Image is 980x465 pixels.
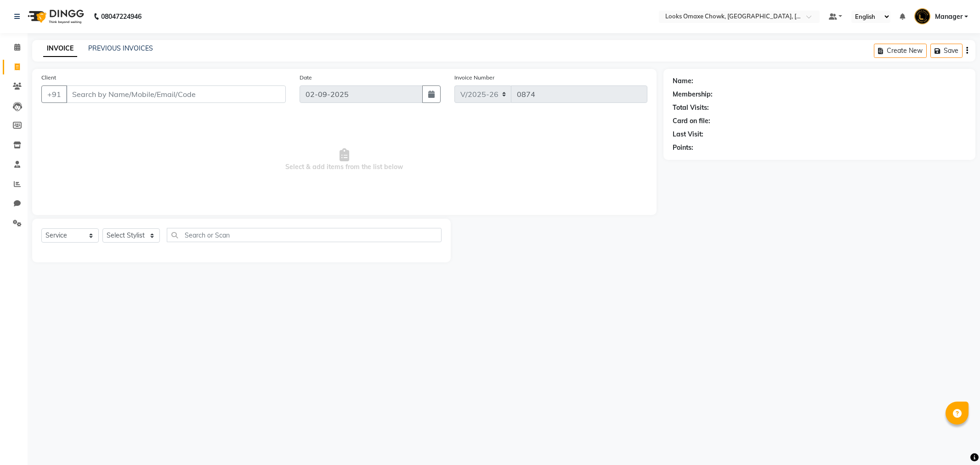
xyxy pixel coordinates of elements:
[673,116,710,126] div: Card on file:
[930,44,963,58] button: Save
[43,40,77,57] a: INVOICE
[101,4,142,29] b: 08047224946
[673,76,693,86] div: Name:
[41,74,56,82] label: Client
[66,85,286,103] input: Search by Name/Mobile/Email/Code
[673,90,713,99] div: Membership:
[454,74,494,82] label: Invoice Number
[41,114,647,206] span: Select & add items from the list below
[167,228,442,242] input: Search or Scan
[673,130,703,139] div: Last Visit:
[23,4,86,29] img: logo
[941,428,971,456] iframe: chat widget
[874,44,927,58] button: Create New
[88,44,153,52] a: PREVIOUS INVOICES
[935,12,963,22] span: Manager
[300,74,312,82] label: Date
[673,143,693,153] div: Points:
[41,85,67,103] button: +91
[914,8,930,24] img: Manager
[673,103,709,113] div: Total Visits:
